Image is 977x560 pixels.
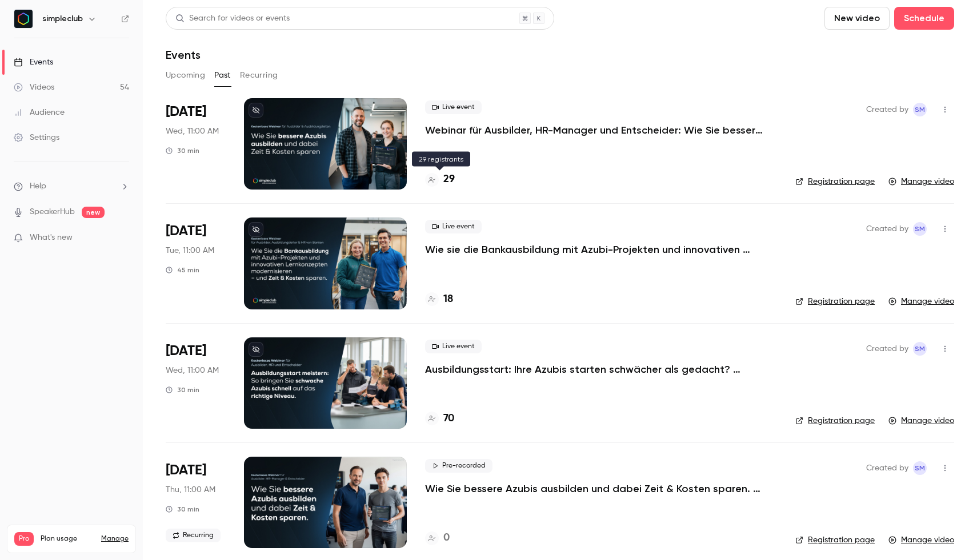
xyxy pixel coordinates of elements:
[14,10,33,28] img: simpleclub
[915,103,925,116] span: sM
[82,207,105,218] span: new
[166,222,206,240] span: [DATE]
[175,13,290,25] div: Search for videos or events
[824,7,890,30] button: New video
[14,107,65,118] div: Audience
[166,265,199,275] div: 45 min
[166,505,199,514] div: 30 min
[425,459,492,473] span: Pre-recorded
[913,222,927,236] span: simpleclub Marketing
[866,103,908,116] span: Created by
[166,461,206,480] span: [DATE]
[166,342,206,360] span: [DATE]
[795,415,875,426] a: Registration page
[214,66,231,84] button: Past
[866,461,908,475] span: Created by
[866,222,908,236] span: Created by
[14,180,129,192] li: help-dropdown-opener
[166,337,226,429] div: Sep 17 Wed, 11:00 AM (Europe/Berlin)
[30,232,73,244] span: What's new
[166,365,219,376] span: Wed, 11:00 AM
[888,534,954,546] a: Manage video
[888,415,954,426] a: Manage video
[795,534,875,546] a: Registration page
[915,342,925,356] span: sM
[866,342,908,356] span: Created by
[166,146,199,155] div: 30 min
[913,342,927,356] span: simpleclub Marketing
[888,296,954,307] a: Manage video
[425,362,768,376] a: Ausbildungsstart: Ihre Azubis starten schwächer als gedacht? ([DATE])
[166,126,219,137] span: Wed, 11:00 AM
[425,482,768,495] a: Wie Sie bessere Azubis ausbilden und dabei Zeit & Kosten sparen. (Donnerstag, 11:00 Uhr)
[443,530,450,546] h4: 0
[166,103,206,121] span: [DATE]
[915,461,925,475] span: sM
[166,457,226,548] div: Sep 4 Thu, 11:00 AM (Europe/Berlin)
[888,176,954,187] a: Manage video
[166,245,214,256] span: Tue, 11:00 AM
[425,340,482,353] span: Live event
[425,411,454,426] a: 70
[166,98,226,190] div: Oct 15 Wed, 11:00 AM (Europe/Berlin)
[425,243,768,256] a: Wie sie die Bankausbildung mit Azubi-Projekten und innovativen Lernkonzepten modernisieren – und ...
[166,217,226,309] div: Sep 30 Tue, 11:00 AM (Europe/Paris)
[913,461,927,475] span: simpleclub Marketing
[166,529,221,542] span: Recurring
[915,222,925,236] span: sM
[30,180,46,192] span: Help
[425,172,455,187] a: 29
[166,484,215,495] span: Thu, 11:00 AM
[42,13,83,25] h6: simpleclub
[443,411,454,426] h4: 70
[443,172,455,187] h4: 29
[425,292,453,307] a: 18
[41,534,94,543] span: Plan usage
[894,7,954,30] button: Schedule
[166,48,201,62] h1: Events
[443,292,453,307] h4: 18
[14,132,59,143] div: Settings
[425,220,482,233] span: Live event
[101,534,129,543] a: Manage
[14,532,34,546] span: Pro
[115,233,129,243] iframe: Noticeable Trigger
[913,103,927,116] span: simpleclub Marketing
[166,385,199,394] div: 30 min
[425,100,482,114] span: Live event
[14,82,54,93] div: Videos
[795,296,875,307] a: Registration page
[795,176,875,187] a: Registration page
[425,123,768,137] a: Webinar für Ausbilder, HR-Manager und Entscheider: Wie Sie bessere Azubis ausbilden und dabei Zei...
[166,66,205,84] button: Upcoming
[14,57,53,68] div: Events
[30,206,75,218] a: SpeakerHub
[240,66,278,84] button: Recurring
[425,530,450,546] a: 0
